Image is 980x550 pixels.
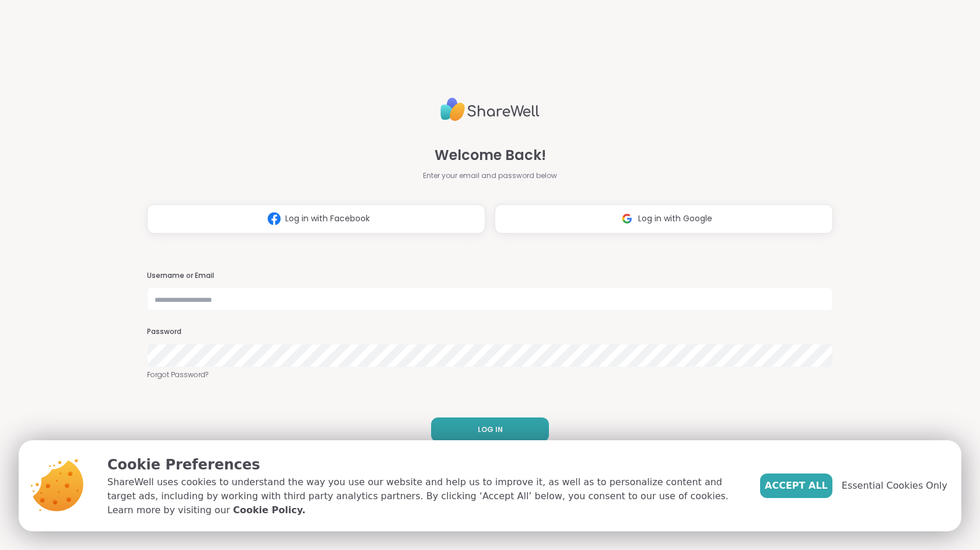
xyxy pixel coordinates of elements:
[435,145,546,166] span: Welcome Back!
[760,474,832,498] button: Accept All
[107,454,741,475] p: Cookie Preferences
[423,170,557,181] span: Enter your email and password below
[478,424,503,435] span: LOG IN
[842,479,947,493] span: Essential Cookies Only
[638,213,712,225] span: Log in with Google
[233,503,305,517] a: Cookie Policy.
[431,417,549,442] button: LOG IN
[263,208,285,229] img: ShareWell Logomark
[616,208,638,229] img: ShareWell Logomark
[147,271,833,281] h3: Username or Email
[765,479,828,493] span: Accept All
[285,213,370,225] span: Log in with Facebook
[147,370,833,380] a: Forgot Password?
[495,204,833,234] button: Log in with Google
[440,93,540,126] img: ShareWell Logo
[147,327,833,337] h3: Password
[107,475,741,517] p: ShareWell uses cookies to understand the way you use our website and help us to improve it, as we...
[147,204,485,234] button: Log in with Facebook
